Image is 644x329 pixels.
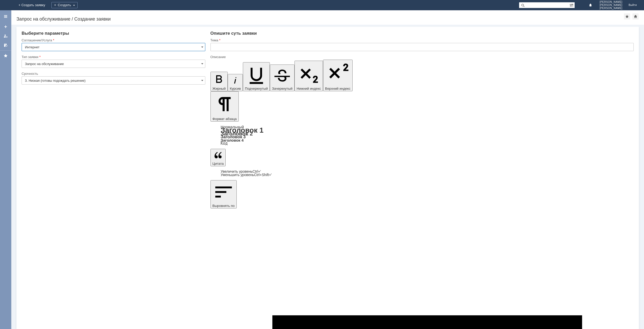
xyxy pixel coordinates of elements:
[325,87,351,90] span: Верхний индекс
[213,162,224,166] span: Цитата
[2,32,10,40] a: Мои заявки
[295,61,323,91] button: Нижний индекс
[210,91,239,122] button: Формат абзаца
[297,87,321,90] span: Нижний индекс
[600,4,622,7] span: [PERSON_NAME]
[569,2,575,7] span: Расширенный поиск
[221,125,244,129] a: Нормальный
[221,131,253,136] a: Заголовок 2
[22,39,204,42] div: Соглашение/Услуга
[210,180,237,208] button: Выровнять по
[22,72,204,75] div: Срочность
[210,55,633,59] div: Описание
[2,41,10,49] a: Мои согласования
[210,149,226,166] button: Цитата
[210,170,634,177] div: Цитата
[210,72,228,91] button: Жирный
[253,169,261,173] span: Ctrl+'
[221,169,261,173] a: Increase
[243,62,270,91] button: Подчеркнутый
[624,13,630,20] div: Добавить в избранное
[230,87,241,90] span: Курсив
[213,117,237,121] span: Формат абзаца
[221,126,264,134] a: Заголовок 1
[600,7,622,10] span: [PERSON_NAME]
[2,23,10,31] a: Создать заявку
[323,60,353,91] button: Верхний индекс
[228,74,243,91] button: Курсив
[270,65,295,91] button: Зачеркнутый
[213,204,235,208] span: Выровнять по
[22,55,204,59] div: Тип заявки
[221,134,246,139] a: Заголовок 3
[210,39,633,42] div: Тема
[210,125,634,145] div: Формат абзаца
[632,13,639,20] div: Сделать домашней страницей
[221,173,272,177] a: Decrease
[51,2,78,8] div: Создать
[254,173,272,177] span: Ctrl+Shift+'
[245,87,268,90] span: Подчеркнутый
[210,31,257,36] span: Опишите суть заявки
[16,16,624,22] div: Запрос на обслуживание / Создание заявки
[272,87,292,90] span: Зачеркнутый
[22,31,69,36] span: Выберите параметры
[600,1,622,4] span: [PERSON_NAME]
[221,138,244,142] a: Заголовок 4
[213,87,226,90] span: Жирный
[221,141,228,146] a: Код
